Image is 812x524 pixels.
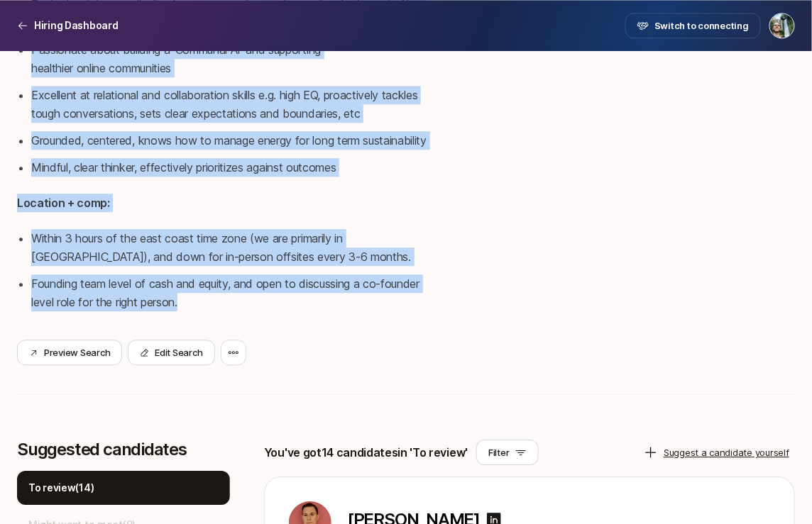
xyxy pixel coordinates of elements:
span: Switch to connecting [654,18,749,33]
li: Within 3 hours of the east coast time zone (we are primarily in [GEOGRAPHIC_DATA]), and down for ... [31,229,432,266]
li: Founding team level of cash and equity, and open to discussing a co-founder level role for the ri... [31,274,432,311]
button: Carter Cleveland [769,13,795,38]
li: Passionate about building a 'Communal AI' and supporting healthier online communities [31,40,432,77]
p: You've got 14 candidates in 'To review' [264,443,468,462]
p: Suggest a candidate yourself [664,445,789,459]
button: Preview Search [17,340,122,365]
img: Carter Cleveland [770,13,794,38]
p: To review ( 14 ) [28,479,94,496]
button: Edit Search [128,340,214,365]
li: Mindful, clear thinker, effectively prioritizes against outcomes [31,158,432,177]
p: Suggested candidates [17,440,230,459]
li: Excellent at relational and collaboration skills e.g. high EQ, proactively tackles tough conversa... [31,86,432,123]
button: Switch to connecting [625,13,761,38]
button: Filter [476,440,538,465]
p: Hiring Dashboard [34,17,119,34]
strong: Location + comp: [17,196,110,210]
li: Grounded, centered, knows how to manage energy for long term sustainability [31,131,432,150]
